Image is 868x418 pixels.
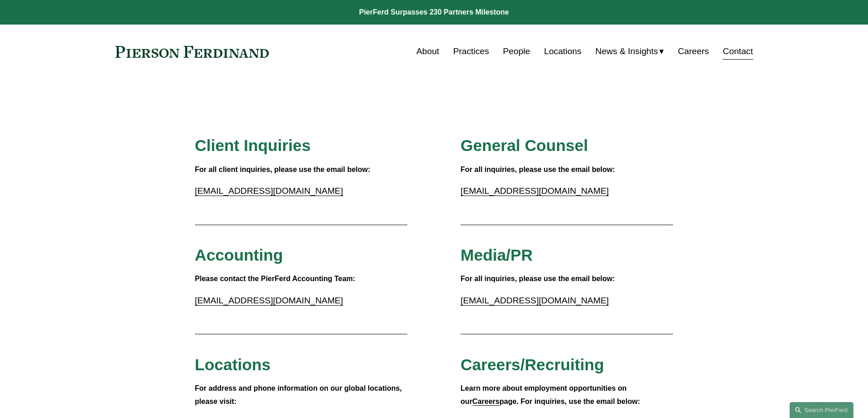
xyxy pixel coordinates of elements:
a: Practices [453,43,489,60]
a: Careers [678,43,709,60]
span: Media/PR [461,246,533,264]
a: folder dropdown [596,43,664,60]
a: [EMAIL_ADDRESS][DOMAIN_NAME] [461,186,609,196]
span: Locations [195,356,271,373]
span: Careers/Recruiting [461,356,604,373]
a: People [503,43,530,60]
span: Accounting [195,246,283,264]
span: Client Inquiries [195,136,311,154]
strong: For address and phone information on our global locations, please visit: [195,384,404,405]
a: Locations [544,43,581,60]
strong: page. For inquiries, use the email below: [499,398,640,405]
strong: For all client inquiries, please use the email below: [195,166,370,173]
strong: For all inquiries, please use the email below: [461,166,615,173]
strong: Please contact the PierFerd Accounting Team: [195,275,355,282]
span: General Counsel [461,136,588,154]
a: Search this site [790,402,853,418]
a: [EMAIL_ADDRESS][DOMAIN_NAME] [195,186,343,196]
a: Contact [723,43,753,60]
strong: For all inquiries, please use the email below: [461,275,615,282]
a: [EMAIL_ADDRESS][DOMAIN_NAME] [461,296,609,305]
a: Careers [473,398,500,405]
strong: Learn more about employment opportunities on our [461,384,629,405]
a: [EMAIL_ADDRESS][DOMAIN_NAME] [195,296,343,305]
span: News & Insights [596,44,658,60]
a: About [416,43,439,60]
